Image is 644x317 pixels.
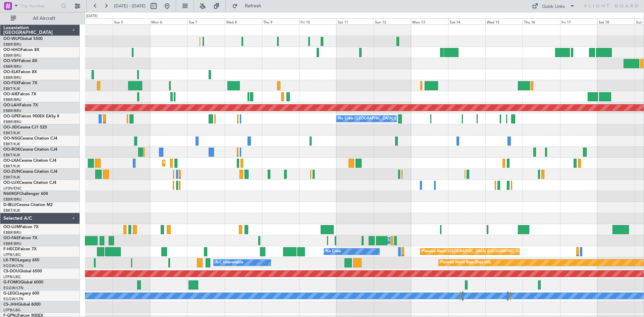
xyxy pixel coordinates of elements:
div: Thu 9 [262,18,299,24]
div: No Crew [326,247,341,257]
div: No Crew [GEOGRAPHIC_DATA] ([GEOGRAPHIC_DATA] National) [338,114,450,124]
a: OO-AIEFalcon 7X [3,92,36,96]
span: OO-JID [3,125,17,129]
a: OO-VSFFalcon 8X [3,59,37,63]
a: EBBR/BRU [3,75,21,80]
div: Tue 7 [187,18,224,24]
a: CS-DOUGlobal 6500 [3,269,42,273]
span: All Aircraft [17,16,71,21]
a: EBBR/BRU [3,197,21,202]
a: OO-WLPGlobal 5500 [3,37,43,41]
a: OO-GPEFalcon 900EX EASy II [3,114,59,118]
div: Wed 15 [485,18,523,24]
span: OO-LAH [3,103,19,107]
span: OO-LUX [3,181,19,185]
div: Sun 5 [113,18,150,24]
a: OO-LUXCessna Citation CJ4 [3,181,56,185]
button: Quick Links [529,1,578,11]
span: F-HECD [3,247,18,251]
span: OO-FAE [3,236,19,240]
div: Planned Maint Kortrijk-[GEOGRAPHIC_DATA] [164,158,242,168]
a: EBBR/BRU [3,241,21,246]
input: Trip Number [20,1,59,11]
a: OO-FSXFalcon 7X [3,81,37,85]
a: LFPB/LBG [3,252,21,257]
span: D-IBLU [3,203,16,207]
span: OO-AIE [3,92,18,96]
div: A/C Unavailable [215,258,243,268]
a: EBKT/KJK [3,164,20,169]
span: [DATE] - [DATE] [114,3,146,9]
span: G-LEGC [3,292,18,296]
a: OO-NSGCessna Citation CJ4 [3,137,57,141]
a: CS-JHHGlobal 6000 [3,303,41,307]
button: Refresh [229,1,269,11]
div: Planned Maint Riga (Riga Intl) [440,258,491,268]
a: OO-LAHFalcon 7X [3,103,38,107]
a: LFPB/LBG [3,308,21,313]
a: EGGW/LTN [3,285,23,290]
span: CS-DOU [3,269,19,273]
span: LX-TRO [3,258,18,262]
a: LFPB/LBG [3,274,21,279]
a: EBKT/KJK [3,86,20,91]
a: EBBR/BRU [3,53,21,58]
a: EBBR/BRU [3,97,21,102]
div: Thu 16 [523,18,560,24]
a: D-IBLUCessna Citation M2 [3,203,53,207]
span: OO-GPE [3,114,19,118]
a: EBKT/KJK [3,153,20,158]
a: OO-JIDCessna CJ1 525 [3,125,47,129]
a: EBKT/KJK [3,208,20,213]
a: OO-LXACessna Citation CJ4 [3,159,56,163]
div: [DATE] [86,13,98,19]
a: OO-ZUNCessna Citation CJ4 [3,170,57,174]
a: EBKT/KJK [3,175,20,180]
a: EGGW/LTN [3,297,23,302]
span: OO-FSX [3,81,19,85]
a: G-LEGCLegacy 600 [3,292,39,296]
a: EGGW/LTN [3,263,23,268]
span: OO-VSF [3,59,19,63]
span: OO-ELK [3,70,18,74]
div: Fri 10 [299,18,336,24]
a: OO-ELKFalcon 8X [3,70,37,74]
span: OO-NSG [3,137,20,141]
a: F-HECDFalcon 7X [3,247,37,251]
div: Sat 4 [75,18,113,24]
div: Quick Links [542,3,565,10]
a: OO-FAEFalcon 7X [3,236,37,240]
a: OO-HHOFalcon 8X [3,48,39,52]
span: OO-WLP [3,37,20,41]
span: G-FOMO [3,280,20,284]
a: EBKT/KJK [3,142,20,147]
a: EBBR/BRU [3,64,21,69]
div: Mon 6 [150,18,187,24]
div: Fri 17 [560,18,597,24]
div: Planned Maint [GEOGRAPHIC_DATA] ([GEOGRAPHIC_DATA]) [422,247,528,257]
a: LFSN/ENC [3,186,22,191]
a: OO-ROKCessna Citation CJ4 [3,148,57,152]
span: OO-LUM [3,225,20,229]
span: OO-LXA [3,159,19,163]
div: Sat 18 [597,18,635,24]
a: N604GFChallenger 604 [3,192,48,196]
div: Tue 14 [448,18,485,24]
a: G-FOMOGlobal 6000 [3,280,43,284]
span: Refresh [239,4,267,8]
a: EBBR/BRU [3,42,21,47]
a: EBBR/BRU [3,230,21,235]
span: OO-ZUN [3,170,20,174]
span: OO-ROK [3,148,20,152]
a: LX-TROLegacy 650 [3,258,39,262]
a: OO-LUMFalcon 7X [3,225,39,229]
a: EBKT/KJK [3,130,20,136]
a: EBBR/BRU [3,119,21,124]
span: N604GF [3,192,19,196]
div: Wed 8 [225,18,262,24]
div: Sat 11 [336,18,374,24]
div: Mon 13 [411,18,448,24]
span: CS-JHH [3,303,18,307]
span: OO-HHO [3,48,21,52]
div: Sun 12 [374,18,411,24]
